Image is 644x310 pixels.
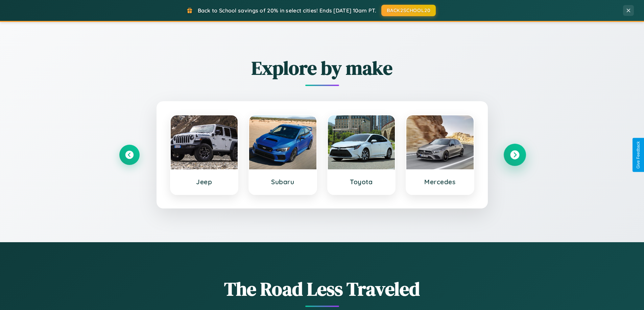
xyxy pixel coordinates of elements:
[198,7,376,14] span: Back to School savings of 20% in select cities! Ends [DATE] 10am PT.
[119,55,525,81] h2: Explore by make
[256,178,310,186] h3: Subaru
[119,276,525,302] h1: The Road Less Traveled
[177,178,231,186] h3: Jeep
[335,178,388,186] h3: Toyota
[413,178,467,186] h3: Mercedes
[636,141,641,169] div: Give Feedback
[381,5,436,16] button: BACK2SCHOOL20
